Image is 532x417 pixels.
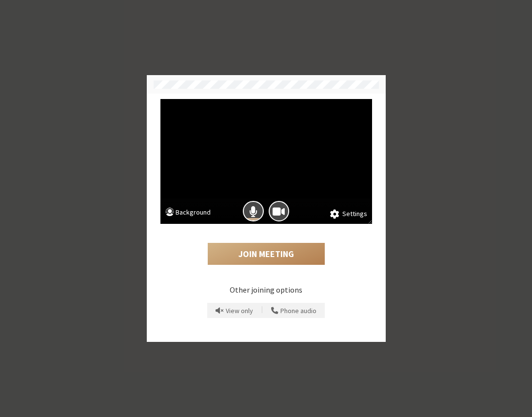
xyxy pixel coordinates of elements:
span: | [261,304,263,317]
span: Phone audio [280,307,316,315]
p: Other joining options [160,284,372,296]
button: Mic is on [243,201,264,222]
button: Settings [330,209,367,219]
span: View only [226,307,253,315]
button: Prevent echo when there is already an active mic and speaker in the room. [212,303,256,318]
button: Background [165,207,211,219]
button: Use your phone for mic and speaker while you view the meeting on this device. [268,303,320,318]
button: Join Meeting [208,243,325,265]
button: Camera is on [269,201,290,222]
